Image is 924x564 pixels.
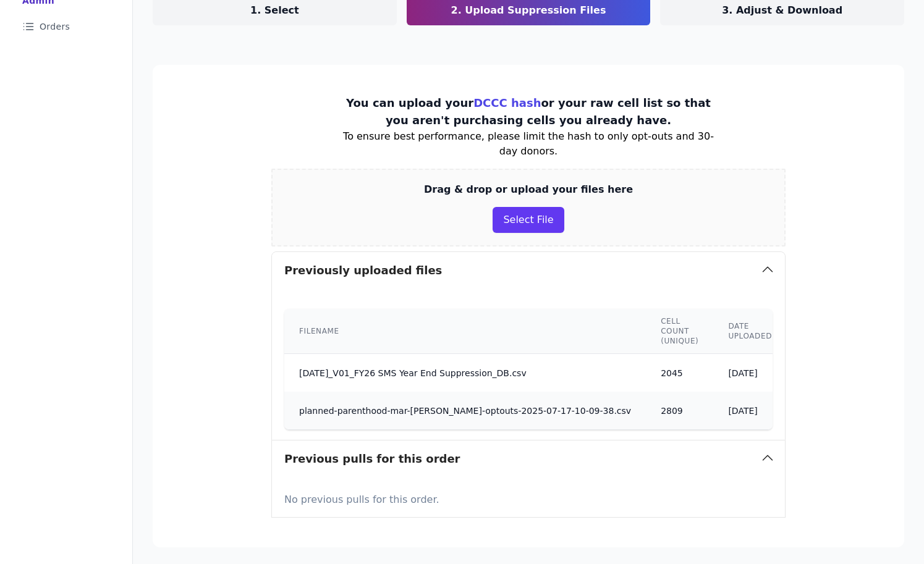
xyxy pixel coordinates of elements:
th: Cell count (unique) [646,309,713,354]
p: 3. Adjust & Download [722,3,842,18]
td: [DATE]_V01_FY26 SMS Year End Suppression_DB.csv [284,354,646,392]
button: Previous pulls for this order [272,440,785,478]
span: Orders [40,20,70,33]
td: [DATE] [713,354,787,392]
p: No previous pulls for this order. [284,487,773,507]
a: DCCC hash [473,96,541,109]
td: planned-parenthood-mar-[PERSON_NAME]-optouts-2025-07-17-10-09-38.csv [284,392,646,429]
p: 1. Select [250,3,299,18]
button: Previously uploaded files [272,252,785,289]
p: Drag & drop or upload your files here [424,182,633,197]
p: To ensure best performance, please limit the hash to only opt-outs and 30-day donors. [336,129,721,159]
th: Filename [284,309,646,354]
th: Date uploaded [713,309,787,354]
td: [DATE] [713,392,787,429]
button: Select File [493,207,564,233]
p: You can upload your or your raw cell list so that you aren't purchasing cells you already have. [336,95,721,129]
td: 2809 [646,392,713,429]
h3: Previous pulls for this order [284,450,460,468]
a: Orders [10,13,122,40]
p: 2. Upload Suppression Files [451,3,606,18]
td: 2045 [646,354,713,392]
h3: Previously uploaded files [284,262,442,279]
